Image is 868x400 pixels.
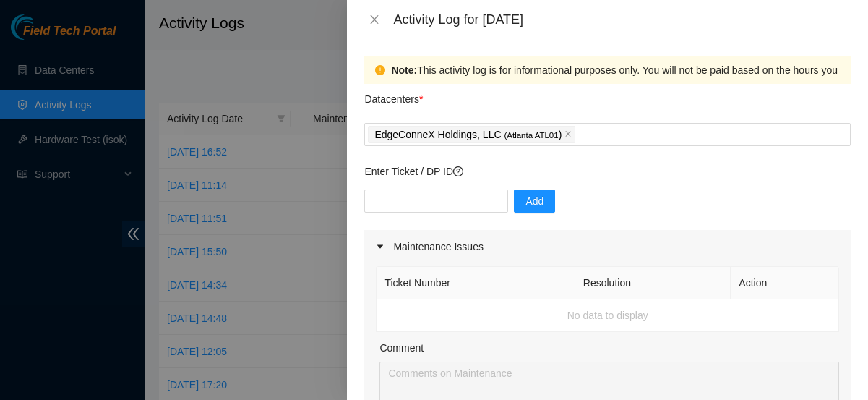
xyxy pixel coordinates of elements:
[504,131,558,140] span: ( Atlanta ATL01
[369,14,380,25] span: close
[731,267,839,299] th: Action
[377,267,575,299] th: Ticket Number
[564,130,572,139] span: close
[375,65,385,75] span: exclamation-circle
[364,84,423,107] p: Datacenters
[377,299,839,332] td: No data to display
[525,193,543,209] span: Add
[364,230,851,263] div: Maintenance Issues
[364,13,384,27] button: Close
[379,340,424,356] label: Comment
[453,166,463,176] span: question-circle
[364,163,851,179] p: Enter Ticket / DP ID
[376,242,384,251] span: caret-right
[393,12,851,27] div: Activity Log for [DATE]
[391,62,417,78] strong: Note:
[374,127,562,143] p: EdgeConneX Holdings, LLC )
[514,190,555,213] button: Add
[575,267,731,299] th: Resolution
